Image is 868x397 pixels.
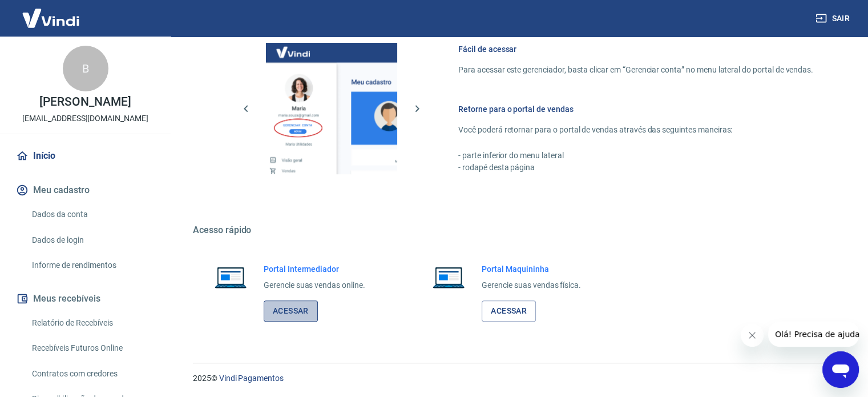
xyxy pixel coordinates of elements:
[22,113,148,125] p: [EMAIL_ADDRESS][DOMAIN_NAME]
[60,67,87,75] div: Domínio
[482,263,581,275] h6: Portal Maquininha
[193,224,841,236] h5: Acesso rápido
[264,279,365,291] p: Gerencie suas vendas online.
[133,67,183,75] div: Palavras-chave
[207,263,255,291] img: Imagem de um notebook aberto
[741,324,764,347] iframe: Fechar mensagem
[219,374,284,383] a: Vindi Pagamentos
[458,64,813,76] p: Para acessar este gerenciador, basta clicar em “Gerenciar conta” no menu lateral do portal de ven...
[458,150,813,162] p: - parte inferior do menu lateral
[425,263,473,291] img: Imagem de um notebook aberto
[14,286,157,311] button: Meus recebíveis
[39,96,131,108] p: [PERSON_NAME]
[27,203,157,226] a: Dados da conta
[193,372,841,384] p: 2025 ©
[264,300,318,322] a: Acessar
[27,228,157,252] a: Dados de login
[27,336,157,360] a: Recebíveis Futuros Online
[458,162,813,174] p: - rodapé desta página
[266,43,397,174] img: Imagem da dashboard mostrando o botão de gerenciar conta na sidebar no lado esquerdo
[18,30,27,39] img: website_grey.svg
[458,124,813,136] p: Você poderá retornar para o portal de vendas através das seguintes maneiras:
[768,322,859,347] iframe: Mensagem da empresa
[27,254,157,277] a: Informe de rendimentos
[120,66,130,75] img: tab_keywords_by_traffic_grey.svg
[27,311,157,335] a: Relatório de Recebíveis
[822,351,859,388] iframe: Botão para abrir a janela de mensagens
[264,263,365,275] h6: Portal Intermediador
[30,30,163,39] div: [PERSON_NAME]: [DOMAIN_NAME]
[47,66,56,75] img: tab_domain_overview_orange.svg
[7,8,96,17] span: Olá! Precisa de ajuda?
[14,143,157,169] a: Início
[458,43,813,55] h6: Fácil de acessar
[458,103,813,115] h6: Retorne para o portal de vendas
[14,178,157,203] button: Meu cadastro
[482,300,536,322] a: Acessar
[18,18,27,27] img: logo_orange.svg
[63,46,108,91] div: B
[482,279,581,291] p: Gerencie suas vendas física.
[813,8,854,29] button: Sair
[32,18,56,27] div: v 4.0.25
[27,362,157,386] a: Contratos com credores
[14,1,88,35] img: Vindi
